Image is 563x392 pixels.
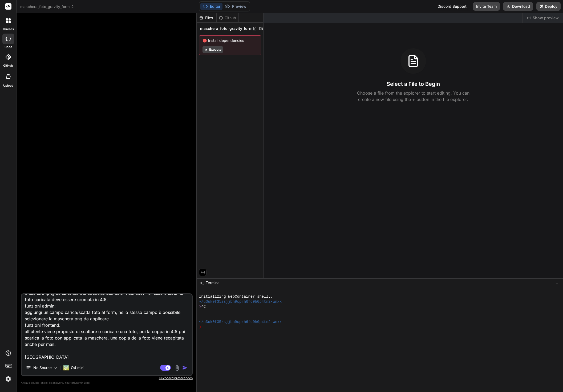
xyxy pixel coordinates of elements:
[200,280,204,285] span: >_
[199,294,275,299] span: Initializing WebContainer shell...
[387,80,440,88] h3: Select a File to Begin
[53,366,58,370] img: Pick Models
[22,294,192,360] textarea: crea un plugin add on per gravity form Wordpress che permetta di aggiungere un campo scatta o car...
[3,63,13,68] label: GitHub
[2,27,14,31] label: threads
[3,83,13,88] label: Upload
[174,365,180,371] img: attachment
[202,38,258,43] span: Install dependencies
[199,304,201,309] span: ❯
[354,90,473,103] p: Choose a file from the explorer to start editing. You can create a new file using the + button in...
[4,374,13,383] img: settings
[434,2,470,11] div: Discord Support
[71,381,81,384] span: privacy
[199,299,282,304] span: ~/u3uk0f35zsjjbn9cprh6fq9h0p4tm2-wnxx
[533,15,559,21] span: Show preview
[202,46,223,53] button: Execute
[217,15,238,21] div: Github
[536,2,561,11] button: Deploy
[473,2,500,11] button: Invite Team
[206,280,220,285] span: Terminal
[555,278,560,287] button: −
[200,26,253,31] span: maschera_foto_gravity_form
[222,3,249,10] button: Preview
[5,45,12,49] label: code
[33,365,52,370] p: No Source
[182,365,188,370] img: icon
[199,325,201,330] span: ❯
[20,4,74,9] span: maschera_foto_gravity_form
[21,380,193,385] p: Always double-check its answers. Your in Bind
[556,280,559,285] span: −
[201,304,206,309] span: ^C
[503,2,533,11] button: Download
[63,365,69,370] img: O4 mini
[71,365,84,370] p: O4 mini
[21,376,193,380] p: Keyboard preferences
[197,15,216,21] div: Files
[199,320,282,325] span: ~/u3uk0f35zsjjbn9cprh6fq9h0p4tm2-wnxx
[200,3,222,10] button: Editor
